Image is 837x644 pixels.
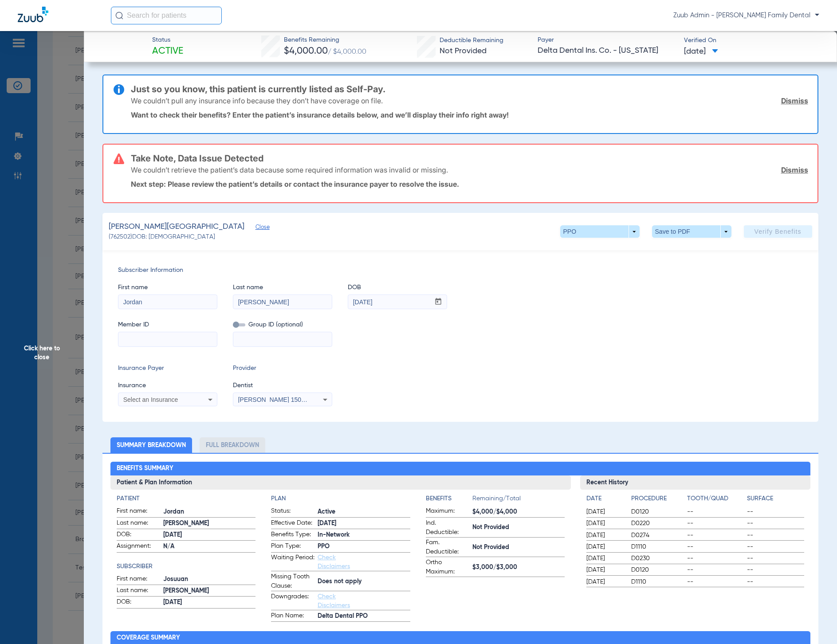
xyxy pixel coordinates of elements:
span: First name [118,283,217,292]
span: Effective Date: [271,518,314,529]
span: Assignment: [117,542,160,552]
span: Benefits Remaining [284,35,366,45]
span: [DATE] [586,542,624,551]
span: Delta Dental Ins. Co. - [US_STATE] [538,45,676,56]
span: D1110 [631,577,684,586]
span: [DATE] [318,519,410,528]
button: Save to PDF [652,225,731,238]
a: Dismiss [781,165,808,174]
span: [PERSON_NAME] 1508155722 [238,396,326,403]
span: [PERSON_NAME] [163,586,255,596]
span: Deductible Remaining [440,36,503,45]
span: D0120 [631,565,684,574]
span: -- [687,577,744,586]
span: [DATE] [684,46,718,57]
p: We couldn’t retrieve the patient’s data because some required information was invalid or missing. [131,165,448,174]
app-breakdown-title: Plan [271,494,410,503]
span: Remaining/Total [472,494,565,507]
app-breakdown-title: Tooth/Quad [687,494,744,507]
span: PPO [318,542,410,551]
span: / $4,000.00 [328,48,366,55]
span: Benefits Type: [271,530,314,541]
h4: Procedure [631,494,684,503]
h3: Take Note, Data Issue Detected [131,154,808,163]
img: info-icon [114,84,124,95]
h3: Recent History [580,475,810,490]
span: Active [152,45,183,58]
p: We couldn’t pull any insurance info because they don’t have coverage on file. [131,96,383,105]
span: Jordan [163,507,255,517]
h2: Benefits Summary [110,462,810,476]
span: Not Provided [472,523,565,532]
span: -- [747,577,804,586]
span: Member ID [118,320,217,330]
img: Search Icon [115,12,123,20]
h4: Date [586,494,624,503]
h3: Patient & Plan Information [110,475,571,490]
span: Active [318,507,410,517]
span: Group ID (optional) [233,320,332,330]
span: DOB: [117,597,160,608]
span: D1110 [631,542,684,551]
span: Josuuan [163,575,255,584]
input: Search for patients [111,7,222,24]
span: Fam. Deductible: [426,538,469,557]
span: Waiting Period: [271,553,314,571]
h4: Tooth/Quad [687,494,744,503]
img: error-icon [114,153,124,164]
span: [DATE] [163,530,255,540]
img: Zuub Logo [18,7,48,22]
span: -- [747,542,804,551]
iframe: Chat Widget [793,601,837,644]
span: Insurance Payer [118,364,217,373]
span: [PERSON_NAME] [163,519,255,528]
span: Close [255,224,263,232]
span: [DATE] [586,507,624,516]
a: Check Disclaimers [318,593,350,609]
span: -- [747,565,804,574]
span: [DATE] [586,519,624,528]
span: [DATE] [586,565,624,574]
button: PPO [560,225,640,238]
span: -- [747,519,804,528]
span: [PERSON_NAME][GEOGRAPHIC_DATA] [109,221,244,232]
span: Last name: [117,586,160,597]
span: Subscriber Information [118,266,802,275]
a: Check Disclaimers [318,554,350,569]
span: Ind. Deductible: [426,518,469,537]
span: -- [747,507,804,516]
app-breakdown-title: Surface [747,494,804,507]
span: -- [687,531,744,540]
a: Dismiss [781,96,808,105]
span: Plan Name: [271,611,314,622]
span: D0120 [631,507,684,516]
span: DOB [348,283,447,292]
span: Insurance [118,381,217,390]
span: Verified On [684,36,823,45]
span: -- [687,519,744,528]
h3: Just so you know, this patient is currently listed as Self-Pay. [131,85,808,94]
span: Last name [233,283,332,292]
span: -- [687,554,744,563]
span: Last name: [117,518,160,529]
span: D0230 [631,554,684,563]
span: Payer [538,35,676,45]
span: [DATE] [586,531,624,540]
span: -- [687,565,744,574]
span: Downgrades: [271,592,314,610]
span: Plan Type: [271,542,314,552]
span: Not Provided [472,543,565,552]
span: [DATE] [586,554,624,563]
button: Open calendar [430,295,447,309]
span: -- [747,554,804,563]
app-breakdown-title: Procedure [631,494,684,507]
span: $3,000/$3,000 [472,563,565,572]
app-breakdown-title: Date [586,494,624,507]
span: Ortho Maximum: [426,558,469,577]
span: Dentist [233,381,332,390]
span: Delta Dental PPO [318,612,410,621]
span: [DATE] [163,598,255,607]
span: D0274 [631,531,684,540]
li: Full Breakdown [200,437,265,453]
